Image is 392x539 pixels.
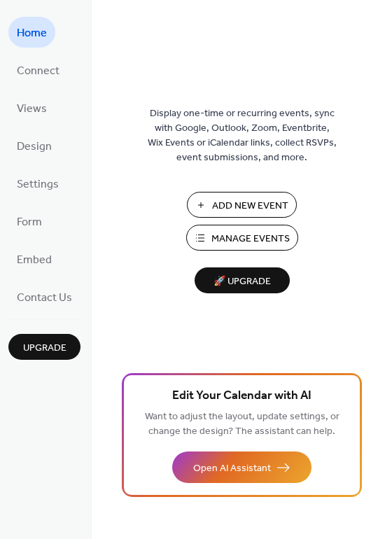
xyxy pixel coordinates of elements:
a: Design [8,130,60,161]
a: Embed [8,244,60,274]
span: Contact Us [17,287,72,309]
button: Upgrade [8,334,80,360]
button: Add New Event [187,192,297,218]
button: Open AI Assistant [172,451,311,483]
span: Settings [17,174,59,196]
span: Want to adjust the layout, update settings, or change the design? The assistant can help. [145,407,339,441]
span: Embed [17,249,52,272]
span: Views [17,98,47,120]
span: Form [17,211,42,234]
span: Display one-time or recurring events, sync with Google, Outlook, Zoom, Eventbrite, Wix Events or ... [148,106,337,165]
a: Form [8,206,50,237]
span: Home [17,22,47,45]
span: Connect [17,60,59,83]
span: Manage Events [211,232,290,246]
span: 🚀 Upgrade [203,272,281,291]
span: Edit Your Calendar with AI [172,386,311,406]
a: Home [8,17,55,48]
span: Design [17,136,52,158]
a: Connect [8,55,68,85]
button: 🚀 Upgrade [195,267,290,293]
a: Contact Us [8,281,80,312]
button: Manage Events [186,225,298,251]
a: Views [8,92,55,123]
span: Upgrade [23,341,66,356]
span: Open AI Assistant [193,461,271,476]
span: Add New Event [212,199,288,213]
a: Settings [8,168,67,199]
